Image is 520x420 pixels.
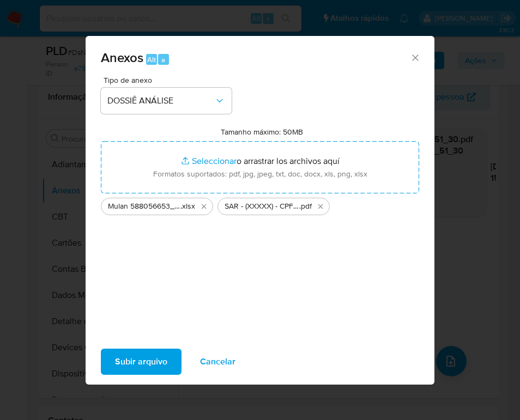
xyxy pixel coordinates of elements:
[410,52,420,62] button: Cerrar
[104,76,234,84] span: Tipo de anexo
[101,193,419,215] ul: Archivos seleccionados
[108,201,180,212] span: Mulan 588056653_2025_10_06_11_45_27
[101,88,232,114] button: DOSSIÊ ANÁLISE
[115,350,167,374] span: Subir arquivo
[225,201,299,212] span: SAR - (XXXXX) - CPF 35344991827 - [PERSON_NAME]
[161,54,165,65] span: a
[101,48,143,67] span: Anexos
[314,200,327,213] button: Eliminar SAR - (XXXXX) - CPF 35344991827 - DOUGLAS DE PAULA ALVES DA SILVA.pdf
[101,349,182,375] button: Subir arquivo
[299,201,312,212] span: .pdf
[180,201,195,212] span: .xlsx
[200,350,235,374] span: Cancelar
[221,127,303,137] label: Tamanho máximo: 50MB
[197,200,210,213] button: Eliminar Mulan 588056653_2025_10_06_11_45_27.xlsx
[147,54,156,65] span: Alt
[107,95,214,106] span: DOSSIÊ ANÁLISE
[186,349,250,375] button: Cancelar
